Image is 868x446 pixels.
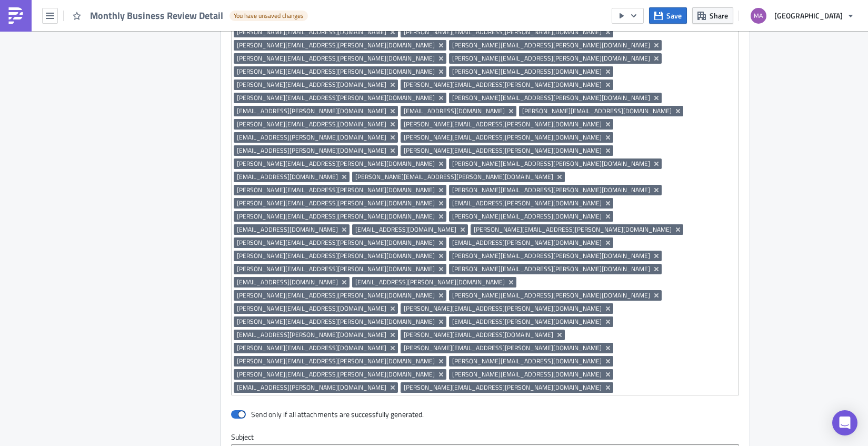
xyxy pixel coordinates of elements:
button: Remove Tag [437,93,446,103]
span: [PERSON_NAME][EMAIL_ADDRESS][PERSON_NAME][DOMAIN_NAME] [237,252,435,260]
button: Remove Tag [340,172,350,182]
button: Remove Tag [555,330,565,340]
span: [PERSON_NAME][EMAIL_ADDRESS][PERSON_NAME][DOMAIN_NAME] [237,199,435,207]
span: [EMAIL_ADDRESS][PERSON_NAME][DOMAIN_NAME] [452,199,602,207]
span: [EMAIL_ADDRESS][PERSON_NAME][DOMAIN_NAME] [237,331,386,339]
button: Remove Tag [674,224,683,235]
button: Remove Tag [507,277,516,288]
span: Save [666,10,682,21]
button: Remove Tag [604,237,613,248]
body: Rich Text Area. Press ALT-0 for help. [4,4,503,13]
span: [EMAIL_ADDRESS][PERSON_NAME][DOMAIN_NAME] [237,107,386,115]
span: [EMAIL_ADDRESS][DOMAIN_NAME] [355,225,456,234]
button: Remove Tag [388,145,398,156]
span: [PERSON_NAME][EMAIL_ADDRESS][PERSON_NAME][DOMAIN_NAME] [237,67,435,76]
span: [PERSON_NAME][EMAIL_ADDRESS][PERSON_NAME][DOMAIN_NAME] [237,291,435,300]
span: [PERSON_NAME][EMAIL_ADDRESS][PERSON_NAME][DOMAIN_NAME] [474,225,672,234]
button: Remove Tag [652,40,662,51]
span: [EMAIL_ADDRESS][DOMAIN_NAME] [237,225,338,234]
span: [EMAIL_ADDRESS][PERSON_NAME][DOMAIN_NAME] [452,239,602,247]
button: Remove Tag [437,211,446,222]
span: [EMAIL_ADDRESS][PERSON_NAME][DOMAIN_NAME] [237,383,386,392]
span: Monthly Business Review Detail [90,9,224,22]
button: Remove Tag [437,237,446,248]
button: Remove Tag [604,316,613,327]
span: [PERSON_NAME][EMAIL_ADDRESS][PERSON_NAME][DOMAIN_NAME] [452,291,650,300]
span: [PERSON_NAME][EMAIL_ADDRESS][DOMAIN_NAME] [522,107,672,115]
button: Remove Tag [604,303,613,314]
button: Remove Tag [458,224,468,235]
span: [PERSON_NAME][EMAIL_ADDRESS][DOMAIN_NAME] [237,120,386,128]
span: [PERSON_NAME][EMAIL_ADDRESS][PERSON_NAME][DOMAIN_NAME] [452,94,650,102]
span: [PERSON_NAME][EMAIL_ADDRESS][PERSON_NAME][DOMAIN_NAME] [237,265,435,273]
button: Remove Tag [604,132,613,143]
span: [PERSON_NAME][EMAIL_ADDRESS][PERSON_NAME][DOMAIN_NAME] [452,186,650,194]
img: PushMetrics [7,7,24,24]
span: [PERSON_NAME][EMAIL_ADDRESS][PERSON_NAME][DOMAIN_NAME] [237,160,435,168]
button: Remove Tag [388,382,398,393]
button: Remove Tag [652,93,662,103]
button: Remove Tag [604,343,613,353]
span: You have unsaved changes [234,12,304,20]
span: [PERSON_NAME][EMAIL_ADDRESS][PERSON_NAME][DOMAIN_NAME] [237,318,435,326]
span: [EMAIL_ADDRESS][PERSON_NAME][DOMAIN_NAME] [355,278,505,286]
button: Remove Tag [604,369,613,380]
span: [GEOGRAPHIC_DATA] [774,10,843,21]
button: Remove Tag [437,66,446,77]
span: [PERSON_NAME][EMAIL_ADDRESS][DOMAIN_NAME] [237,81,386,89]
span: [PERSON_NAME][EMAIL_ADDRESS][PERSON_NAME][DOMAIN_NAME] [237,357,435,365]
span: Share [710,10,728,21]
button: Remove Tag [604,145,613,156]
label: Subject [231,432,739,442]
span: [PERSON_NAME][EMAIL_ADDRESS][PERSON_NAME][DOMAIN_NAME] [237,94,435,102]
button: Remove Tag [652,185,662,195]
button: Remove Tag [437,290,446,301]
span: [EMAIL_ADDRESS][DOMAIN_NAME] [404,107,505,115]
span: [PERSON_NAME][EMAIL_ADDRESS][PERSON_NAME][DOMAIN_NAME] [404,304,602,313]
span: [PERSON_NAME][EMAIL_ADDRESS][DOMAIN_NAME] [452,67,602,76]
button: Remove Tag [652,251,662,261]
span: [PERSON_NAME][EMAIL_ADDRESS][PERSON_NAME][DOMAIN_NAME] [355,173,553,181]
button: Remove Tag [388,343,398,353]
span: [PERSON_NAME][EMAIL_ADDRESS][PERSON_NAME][DOMAIN_NAME] [404,133,602,142]
button: Remove Tag [652,158,662,169]
button: Remove Tag [507,106,516,116]
span: [PERSON_NAME][EMAIL_ADDRESS][PERSON_NAME][DOMAIN_NAME] [237,239,435,247]
button: Share [692,7,733,24]
span: [PERSON_NAME][EMAIL_ADDRESS][PERSON_NAME][DOMAIN_NAME] [452,265,650,273]
button: Remove Tag [652,53,662,64]
span: [EMAIL_ADDRESS][PERSON_NAME][DOMAIN_NAME] [237,133,386,142]
button: [GEOGRAPHIC_DATA] [744,4,860,27]
span: [PERSON_NAME][EMAIL_ADDRESS][DOMAIN_NAME] [452,357,602,365]
span: [PERSON_NAME][EMAIL_ADDRESS][PERSON_NAME][DOMAIN_NAME] [237,54,435,63]
span: [PERSON_NAME][EMAIL_ADDRESS][DOMAIN_NAME] [404,331,553,339]
button: Remove Tag [388,132,398,143]
span: [EMAIL_ADDRESS][PERSON_NAME][DOMAIN_NAME] [452,318,602,326]
span: [PERSON_NAME][EMAIL_ADDRESS][PERSON_NAME][DOMAIN_NAME] [452,160,650,168]
span: [PERSON_NAME][EMAIL_ADDRESS][PERSON_NAME][DOMAIN_NAME] [237,212,435,221]
span: [PERSON_NAME][EMAIL_ADDRESS][PERSON_NAME][DOMAIN_NAME] [404,383,602,392]
div: Open Intercom Messenger [832,410,857,435]
button: Remove Tag [437,185,446,195]
span: [PERSON_NAME][EMAIL_ADDRESS][PERSON_NAME][DOMAIN_NAME] [237,186,435,194]
button: Remove Tag [604,27,613,37]
span: [PERSON_NAME][EMAIL_ADDRESS][DOMAIN_NAME] [237,304,386,313]
span: [EMAIL_ADDRESS][DOMAIN_NAME] [237,173,338,181]
span: [PERSON_NAME][EMAIL_ADDRESS][PERSON_NAME][DOMAIN_NAME] [452,252,650,260]
button: Remove Tag [652,290,662,301]
button: Remove Tag [437,251,446,261]
button: Remove Tag [674,106,683,116]
button: Remove Tag [604,382,613,393]
button: Remove Tag [437,264,446,274]
button: Remove Tag [437,369,446,380]
span: [PERSON_NAME][EMAIL_ADDRESS][PERSON_NAME][DOMAIN_NAME] [452,41,650,49]
button: Remove Tag [652,264,662,274]
button: Remove Tag [388,330,398,340]
span: [PERSON_NAME][EMAIL_ADDRESS][DOMAIN_NAME] [452,212,602,221]
button: Remove Tag [340,277,350,288]
button: Remove Tag [604,80,613,90]
span: [PERSON_NAME][EMAIL_ADDRESS][PERSON_NAME][DOMAIN_NAME] [404,146,602,155]
button: Remove Tag [437,356,446,366]
button: Remove Tag [555,172,565,182]
span: [PERSON_NAME][EMAIL_ADDRESS][DOMAIN_NAME] [452,370,602,379]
